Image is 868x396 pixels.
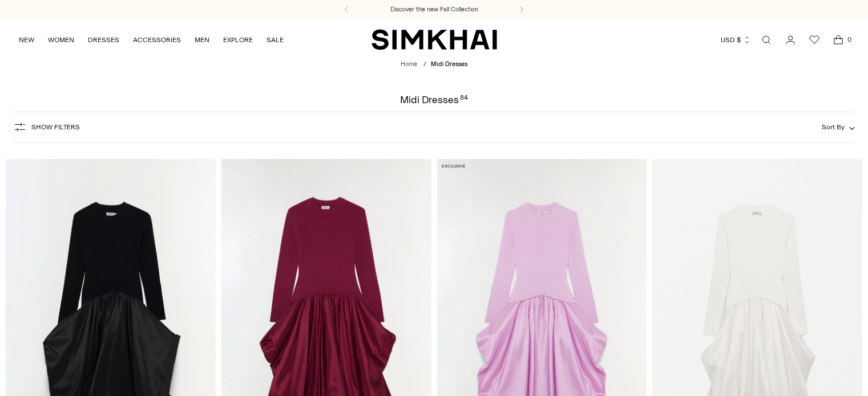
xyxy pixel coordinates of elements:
div: / [423,60,426,70]
a: EXPLORE [223,27,253,52]
a: DRESSES [88,27,119,52]
button: Show Filters [13,118,80,136]
a: WOMEN [48,27,74,52]
a: Home [401,60,417,68]
a: SIMKHAI [372,28,497,51]
a: ACCESSORIES [133,27,181,52]
h1: Midi Dresses [400,95,467,105]
a: SALE [267,27,284,52]
a: Discover the new Fall Collection [390,5,478,14]
div: 84 [460,95,468,105]
a: Wishlist [803,28,826,51]
a: NEW [19,27,34,52]
a: MEN [195,27,209,52]
button: Sort By [822,121,855,133]
nav: breadcrumbs [401,60,467,70]
a: Open cart modal [827,28,850,51]
span: Show Filters [31,123,80,131]
a: Go to the account page [779,28,802,51]
span: 0 [844,34,854,44]
span: Midi Dresses [431,60,467,68]
span: Sort By [822,123,845,131]
button: USD $ [721,27,751,52]
a: Open search modal [755,28,778,51]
